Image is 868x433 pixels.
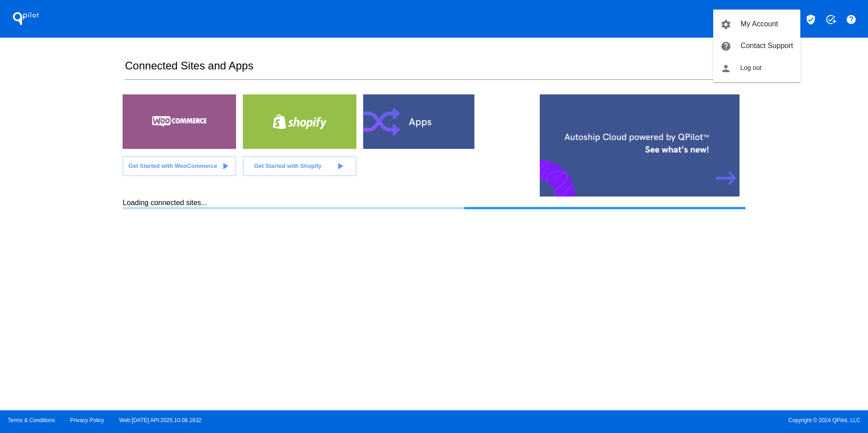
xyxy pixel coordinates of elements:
mat-icon: settings [720,19,731,30]
span: My Account [740,20,778,28]
mat-icon: help [720,41,731,52]
span: Log out [740,64,762,71]
span: Contact Support [740,42,793,49]
mat-icon: person [720,63,731,74]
